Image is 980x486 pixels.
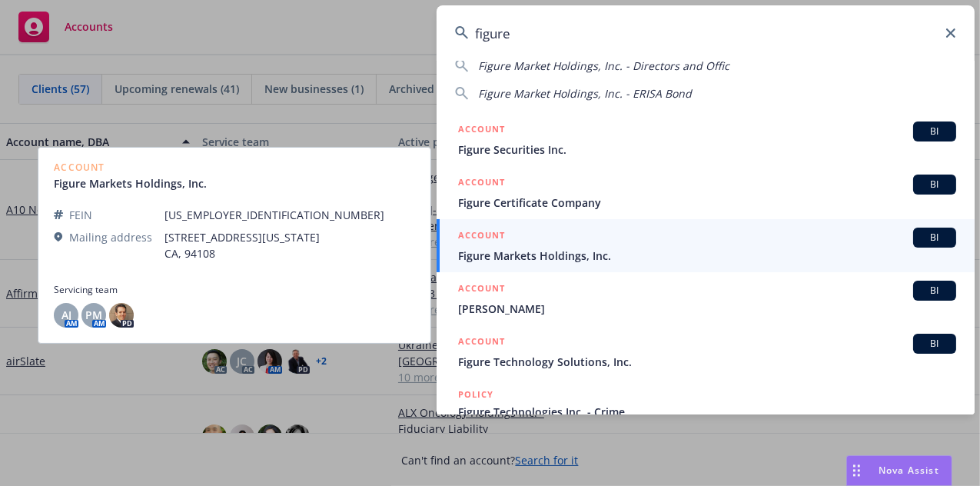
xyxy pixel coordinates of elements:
button: Nova Assist [846,455,952,486]
a: ACCOUNTBIFigure Securities Inc. [437,113,975,166]
h5: ACCOUNT [458,281,505,299]
span: Figure Market Holdings, Inc. - ERISA Bond [478,86,692,101]
span: BI [919,125,950,138]
a: ACCOUNTBIFigure Technology Solutions, Inc. [437,325,975,378]
span: Figure Market Holdings, Inc. - Directors and Offic [478,58,729,73]
h5: ACCOUNT [458,334,505,352]
h5: ACCOUNT [458,121,505,140]
a: ACCOUNTBIFigure Certificate Company [437,166,975,219]
a: POLICYFigure Technologies Inc. - Crime [437,378,975,444]
h5: ACCOUNT [458,175,505,193]
span: [PERSON_NAME] [458,301,956,317]
a: ACCOUNTBI[PERSON_NAME] [437,272,975,325]
h5: POLICY [458,387,493,402]
span: Figure Technology Solutions, Inc. [458,354,956,370]
a: ACCOUNTBIFigure Markets Holdings, Inc. [437,219,975,272]
span: Figure Technologies Inc. - Crime [458,404,956,420]
span: BI [919,284,950,298]
div: Drag to move [847,456,866,485]
input: Search... [437,5,975,61]
span: Nova Assist [879,464,939,477]
span: Figure Securities Inc. [458,141,956,158]
h5: ACCOUNT [458,228,505,246]
span: BI [919,178,950,191]
span: Figure Markets Holdings, Inc. [458,248,956,264]
span: BI [919,337,950,351]
span: Figure Certificate Company [458,195,956,211]
span: BI [919,231,950,245]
